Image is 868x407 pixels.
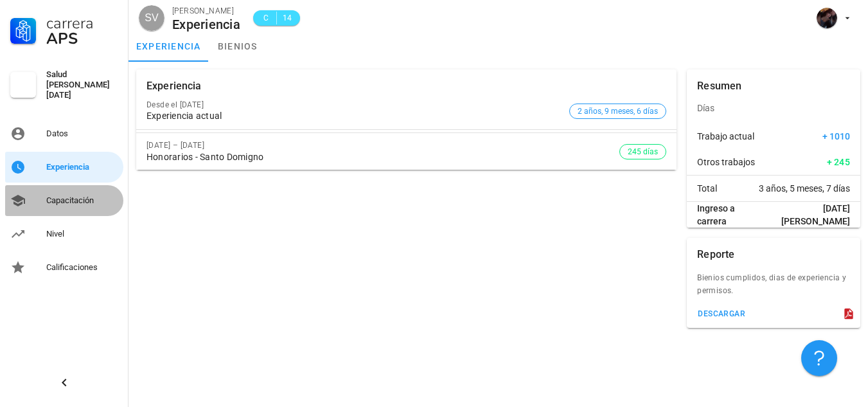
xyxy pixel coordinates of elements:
div: APS [46,31,118,46]
div: avatar [139,5,164,31]
span: 2 años, 9 meses, 6 días [578,104,658,118]
span: Otros trabajos [697,156,755,168]
div: Experiencia [172,17,240,32]
a: Datos [5,118,123,149]
span: C [261,12,271,24]
div: Datos [46,129,118,139]
span: 245 días [628,145,658,159]
span: [DATE][PERSON_NAME] [761,202,850,228]
a: Experiencia [5,152,123,183]
span: Ingreso a carrera [697,202,761,228]
div: Resumen [697,69,741,103]
button: descargar [692,305,750,323]
span: 3 años, 5 meses, 7 días [759,182,850,195]
span: Trabajo actual [697,130,754,143]
div: descargar [697,309,745,318]
div: Reporte [697,238,734,271]
a: Calificaciones [5,252,123,283]
div: Calificaciones [46,262,118,273]
div: Bienios cumplidos, dias de experiencia y permisos. [687,271,860,305]
span: SV [145,5,158,31]
div: [DATE] – [DATE] [146,141,619,150]
a: experiencia [128,31,209,62]
div: Experiencia [146,69,202,103]
div: Honorarios - Santo Domigno [146,152,619,163]
a: Nivel [5,219,123,249]
span: 14 [282,12,292,24]
div: [PERSON_NAME] [172,5,240,17]
a: bienios [209,31,267,62]
div: Días [687,93,860,123]
span: + 1010 [822,130,850,143]
div: Nivel [46,229,118,239]
a: Capacitación [5,185,123,216]
div: Carrera [46,15,118,31]
div: Experiencia actual [146,111,564,122]
div: avatar [817,8,837,28]
div: Salud [PERSON_NAME][DATE] [46,69,118,100]
div: Capacitación [46,195,118,206]
div: Experiencia [46,162,118,172]
span: + 245 [827,156,850,168]
div: Desde el [DATE] [146,100,564,109]
span: Total [697,182,717,195]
